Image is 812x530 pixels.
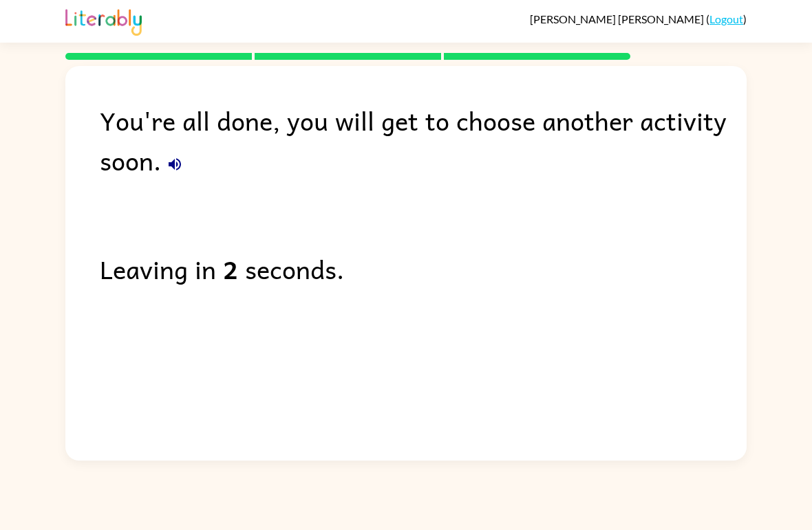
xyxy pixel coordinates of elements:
div: You're all done, you will get to choose another activity soon. [100,100,747,180]
a: Logout [709,12,743,25]
div: Leaving in seconds. [100,249,747,289]
span: [PERSON_NAME] [PERSON_NAME] [530,12,706,25]
img: Literably [65,5,142,36]
div: ( ) [530,12,747,25]
b: 2 [223,249,238,289]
